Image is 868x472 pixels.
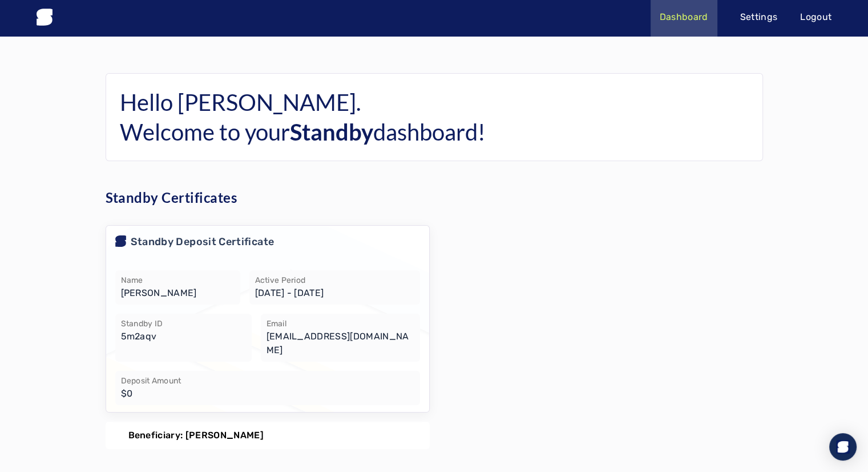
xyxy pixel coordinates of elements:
p: Dashboard [660,10,708,24]
p: Standby Deposit Certificate [131,234,274,250]
p: Deposit Amount [121,375,414,387]
div: Open Intercom Messenger [829,433,857,461]
p: 5m2aqv [121,330,246,343]
p: [EMAIL_ADDRESS][DOMAIN_NAME] [267,330,414,357]
p: Standby ID [121,318,246,330]
span: Standby [290,118,373,146]
p: Active Period [255,275,414,286]
p: $0 [121,387,414,401]
p: Name [121,275,235,286]
p: Settings [740,10,778,24]
p: [PERSON_NAME] [121,286,235,300]
p: Beneficiary: [PERSON_NAME] [128,429,264,442]
p: Standby Certificates [106,189,237,207]
h6: Hello [PERSON_NAME]. Welcome to your dashboard! [120,87,749,147]
p: Logout [800,10,831,24]
p: Email [267,318,414,330]
p: [DATE] - [DATE] [255,286,414,300]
